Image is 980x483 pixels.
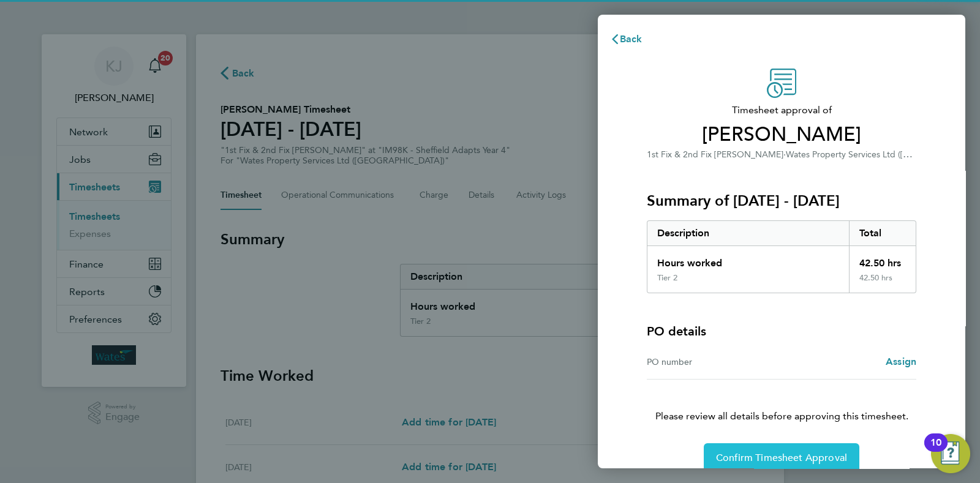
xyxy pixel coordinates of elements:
[647,354,782,369] div: PO number
[647,149,783,160] span: 1st Fix & 2nd Fix [PERSON_NAME]
[647,221,849,245] div: Description
[657,273,677,283] div: Tier 2
[647,103,916,118] span: Timesheet approval of
[647,246,849,273] div: Hours worked
[716,452,847,464] span: Confirm Timesheet Approval
[849,246,916,273] div: 42.50 hrs
[930,443,941,459] div: 10
[632,380,931,424] p: Please review all details before approving this timesheet.
[598,27,655,51] button: Back
[647,122,916,147] span: [PERSON_NAME]
[783,149,786,160] span: ·
[886,354,916,369] a: Assign
[620,33,643,45] span: Back
[704,443,859,473] button: Confirm Timesheet Approval
[886,356,916,367] span: Assign
[647,191,916,211] h3: Summary of [DATE] - [DATE]
[647,220,916,293] div: Summary of 20 - 26 Sep 2025
[849,273,916,293] div: 42.50 hrs
[647,323,706,340] h4: PO details
[931,434,970,473] button: Open Resource Center, 10 new notifications
[849,221,916,245] div: Total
